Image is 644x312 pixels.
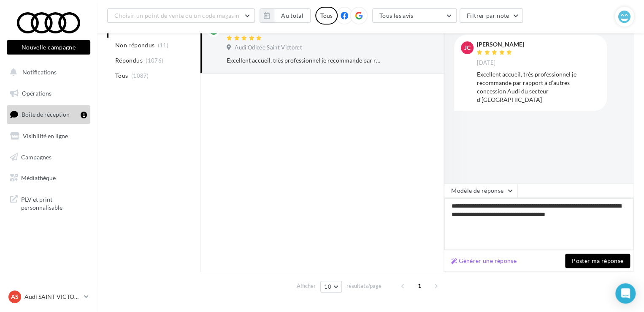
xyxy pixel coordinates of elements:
span: 10 [324,283,331,290]
button: Notifications [5,63,89,81]
span: Répondus [115,56,143,65]
span: Tous les avis [379,12,414,19]
div: [PERSON_NAME] [477,41,524,47]
div: Excellent accueil, très professionnel je recommande par rapport à d’autres concession Audi du sec... [477,70,600,104]
div: Open Intercom Messenger [615,283,636,304]
button: Tous les avis [372,8,457,23]
div: Excellent accueil, très professionnel je recommande par rapport à d’autres concession Audi du sec... [227,56,382,65]
span: Afficher [297,282,316,290]
span: (11) [158,42,168,49]
span: [DATE] [477,59,495,67]
a: Campagnes [5,148,92,166]
div: Tous [315,7,338,25]
span: (1087) [131,72,149,79]
div: 1 [81,112,87,118]
a: Visibilité en ligne [5,127,92,145]
button: Poster ma réponse [565,254,630,268]
span: 1 [413,279,426,293]
button: Au total [274,8,311,23]
button: Au total [260,8,311,23]
span: Campagnes [21,153,51,160]
button: Choisir un point de vente ou un code magasin [107,8,255,23]
span: Choisir un point de vente ou un code magasin [114,12,239,19]
a: Médiathèque [5,169,92,187]
a: AS Audi SAINT VICTORET [7,289,90,305]
span: Boîte de réception [22,111,70,118]
a: PLV et print personnalisable [5,190,92,215]
span: (1076) [146,57,163,64]
button: 10 [320,281,342,293]
button: Filtrer par note [460,8,523,23]
button: Nouvelle campagne [7,40,90,55]
button: Générer une réponse [448,256,520,266]
p: Audi SAINT VICTORET [24,293,81,301]
span: PLV et print personnalisable [21,194,87,212]
span: Visibilité en ligne [23,132,68,140]
span: résultats/page [346,282,382,290]
span: Tous [115,71,128,80]
span: Notifications [22,68,57,76]
span: Opérations [22,90,51,97]
span: JC [464,44,471,52]
span: AS [11,293,19,301]
span: Non répondus [115,41,154,49]
span: Audi Odicée Saint Victoret [235,44,302,52]
button: Modèle de réponse [444,183,517,198]
a: Opérations [5,85,92,102]
span: Médiathèque [21,174,56,181]
a: Boîte de réception1 [5,105,92,123]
